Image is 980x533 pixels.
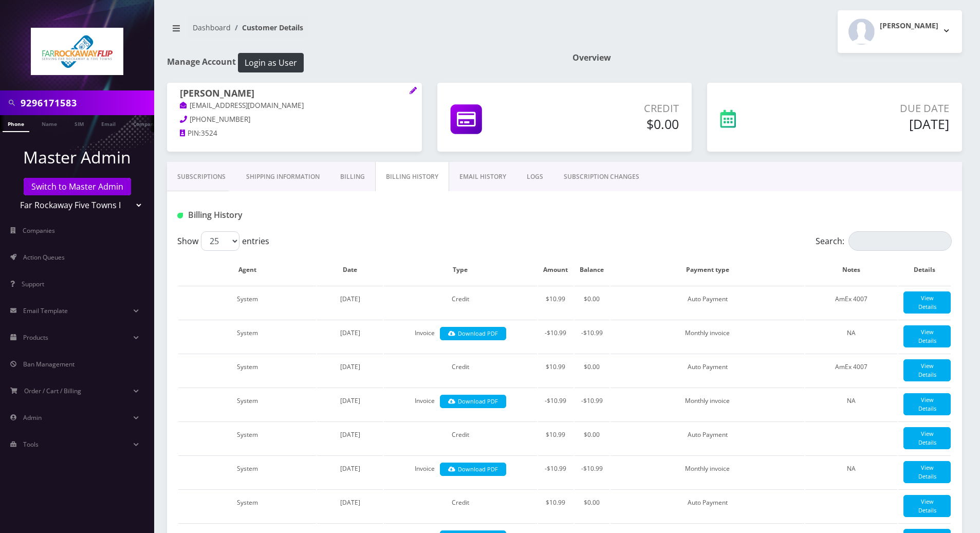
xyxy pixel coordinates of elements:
p: Due Date [802,101,949,116]
a: View Details [903,291,951,314]
td: Credit [384,354,537,387]
a: SUBSCRIPTION CHANGES [553,162,650,192]
th: Notes [805,255,897,285]
td: Auto Payment [611,489,805,522]
span: Products [23,333,48,342]
button: Login as User [238,53,304,72]
th: Date [317,255,383,285]
span: Ban Management [23,360,75,369]
span: [DATE] [340,295,360,303]
a: Dashboard [193,23,231,32]
td: $0.00 [575,354,609,387]
td: $10.99 [538,286,574,319]
h1: [PERSON_NAME] [180,88,409,100]
a: LOGS [516,162,553,192]
td: Monthly invoice [611,320,805,353]
input: Search: [848,231,952,251]
a: View Details [903,495,951,517]
td: $0.00 [575,489,609,522]
th: Agent [178,255,316,285]
td: NA [805,320,897,353]
td: Monthly invoice [611,455,805,488]
a: Phone [3,115,29,132]
a: Shipping Information [236,162,330,192]
h1: Billing History [177,210,425,220]
span: Order / Cart / Billing [24,387,81,395]
td: Invoice [384,388,537,420]
span: Email Template [23,306,68,315]
td: -$10.99 [575,455,609,488]
a: View Details [903,461,951,483]
span: [DATE] [340,328,360,337]
td: System [178,286,316,319]
a: View Details [903,393,951,415]
td: Credit [384,489,537,522]
nav: breadcrumb [167,17,557,46]
a: PIN: [180,128,201,139]
h1: Manage Account [167,53,557,72]
label: Show entries [177,231,269,251]
span: [PHONE_NUMBER] [190,115,250,124]
td: Auto Payment [611,421,805,454]
td: $0.00 [575,286,609,319]
span: Tools [23,440,39,449]
button: [PERSON_NAME] [838,10,962,53]
td: -$10.99 [538,388,574,420]
a: View Details [903,427,951,449]
a: Login as User [236,56,304,67]
td: Auto Payment [611,354,805,387]
th: Amount [538,255,574,285]
span: Support [22,280,44,288]
td: -$10.99 [538,455,574,488]
td: NA [805,455,897,488]
span: [DATE] [340,430,360,439]
a: Billing [330,162,375,192]
td: System [178,354,316,387]
td: NA [805,388,897,420]
td: AmEx 4007 [805,286,897,319]
a: Email [96,115,121,131]
td: Credit [384,421,537,454]
a: Name [36,115,62,131]
td: Auto Payment [611,286,805,319]
h1: Overview [572,53,963,63]
label: Search: [816,231,952,251]
td: Invoice [384,320,537,353]
td: System [178,455,316,488]
span: 3524 [201,128,217,138]
a: Switch to Master Admin [24,178,131,195]
a: Billing History [375,162,449,192]
a: EMAIL HISTORY [449,162,516,192]
td: System [178,489,316,522]
th: Type [384,255,537,285]
td: -$10.99 [538,320,574,353]
span: [DATE] [340,464,360,473]
th: Payment type [611,255,805,285]
td: $10.99 [538,421,574,454]
th: Details [898,255,951,285]
h5: $0.00 [552,116,679,132]
td: System [178,320,316,353]
span: Companies [23,226,55,235]
td: Monthly invoice [611,388,805,420]
td: System [178,421,316,454]
h2: [PERSON_NAME] [880,22,938,30]
td: $10.99 [538,489,574,522]
td: Invoice [384,455,537,488]
a: View Details [903,325,951,347]
span: Action Queues [23,253,65,262]
span: [DATE] [340,362,360,371]
span: [DATE] [340,498,360,507]
td: -$10.99 [575,388,609,420]
a: SIM [69,115,89,131]
a: Subscriptions [167,162,236,192]
a: Download PDF [440,327,506,341]
input: Search in Company [21,93,152,113]
p: Credit [552,101,679,116]
td: AmEx 4007 [805,354,897,387]
a: Company [128,115,162,131]
a: Download PDF [440,395,506,409]
th: Balance [575,255,609,285]
li: Customer Details [231,22,303,33]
